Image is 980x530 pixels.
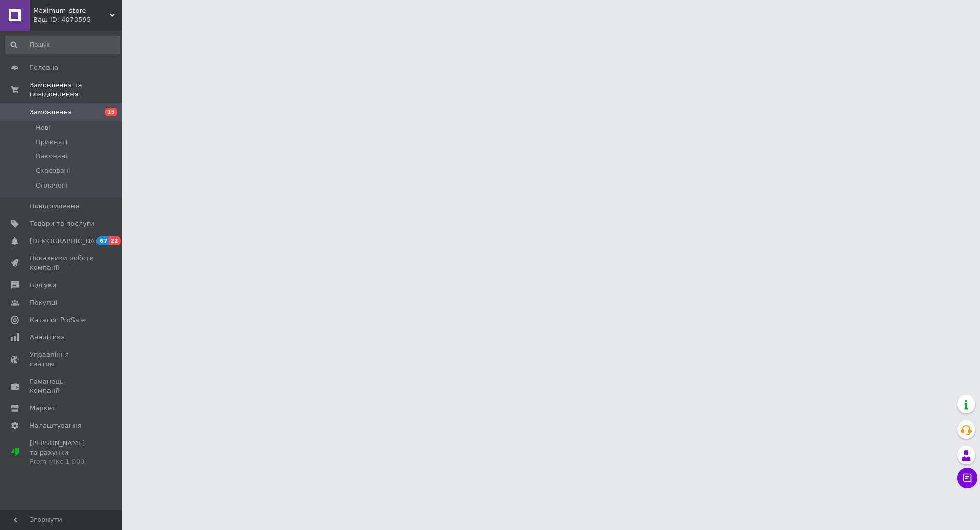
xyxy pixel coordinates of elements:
[30,421,82,430] span: Налаштування
[97,236,109,245] span: 67
[30,63,58,72] span: Головна
[105,108,117,116] span: 15
[5,36,120,54] input: Пошук
[30,457,94,466] div: Prom мікс 1 000
[30,236,105,246] span: [DEMOGRAPHIC_DATA]
[30,298,57,307] span: Покупці
[36,138,67,147] span: Прийняті
[30,254,94,272] span: Показники роботи компанії
[30,377,94,395] span: Гаманець компанії
[30,81,122,99] span: Замовлення та повідомлення
[36,166,70,175] span: Скасовані
[30,333,65,342] span: Аналітика
[109,236,120,245] span: 22
[30,439,94,467] span: [PERSON_NAME] та рахунки
[36,152,67,161] span: Виконані
[30,202,79,211] span: Повідомлення
[30,350,94,368] span: Управління сайтом
[957,468,977,488] button: Чат з покупцем
[30,108,72,117] span: Замовлення
[30,315,85,325] span: Каталог ProSale
[36,181,68,190] span: Оплачені
[30,404,56,413] span: Маркет
[36,123,51,132] span: Нові
[33,15,122,24] div: Ваш ID: 4073595
[30,219,94,228] span: Товари та послуги
[33,6,110,15] span: Maximum_store
[30,281,56,290] span: Відгуки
